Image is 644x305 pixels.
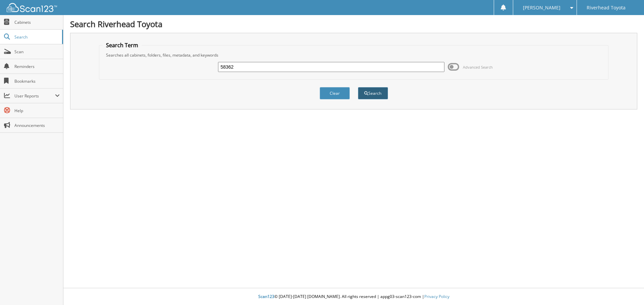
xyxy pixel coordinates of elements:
img: scan123-logo-white.svg [7,3,57,12]
span: Cabinets [14,19,60,25]
button: Clear [320,87,350,99]
button: Search [358,87,388,99]
span: Scan [14,49,60,55]
span: Announcements [14,123,60,128]
div: © [DATE]-[DATE] [DOMAIN_NAME]. All rights reserved | appg03-scan123-com | [63,289,644,305]
span: User Reports [14,93,55,99]
div: Searches all cabinets, folders, files, metadata, and keywords [103,52,605,58]
span: Scan123 [258,294,274,299]
span: Reminders [14,64,60,69]
span: Advanced Search [463,65,493,70]
legend: Search Term [103,42,142,49]
span: Riverhead Toyota [587,6,626,10]
span: Search [14,34,59,40]
h1: Search Riverhead Toyota [70,18,637,29]
span: [PERSON_NAME] [523,6,560,10]
span: Bookmarks [14,78,60,84]
span: Help [14,108,60,113]
iframe: Chat Widget [610,273,644,305]
a: Privacy Policy [424,294,449,299]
